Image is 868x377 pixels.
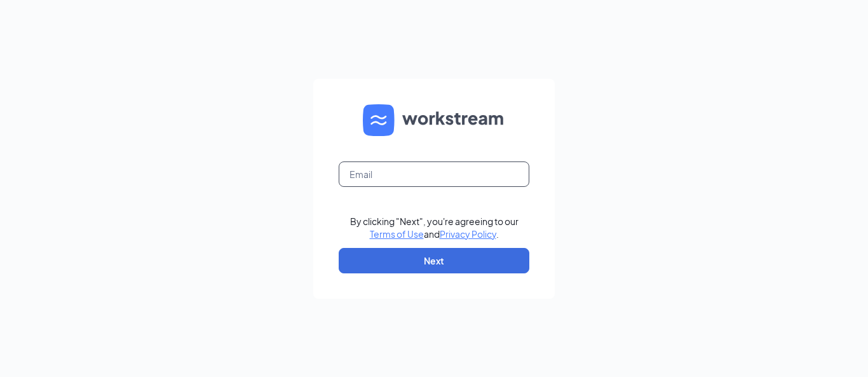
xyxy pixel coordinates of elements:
[363,104,505,136] img: WS logo and Workstream text
[440,228,496,240] a: Privacy Policy
[370,228,424,240] a: Terms of Use
[339,161,529,187] input: Email
[339,248,529,273] button: Next
[350,215,519,240] div: By clicking "Next", you're agreeing to our and .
